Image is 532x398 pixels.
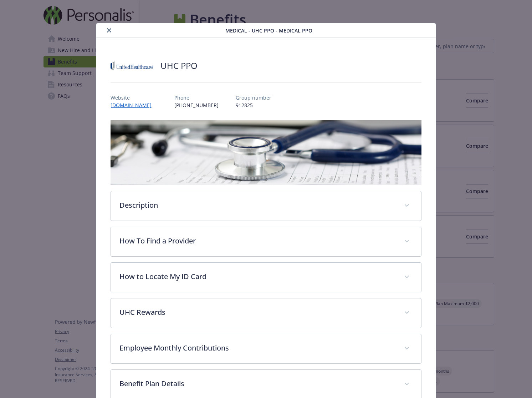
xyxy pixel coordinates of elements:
[111,227,421,256] div: How To Find a Provider
[119,271,396,282] p: How to Locate My ID Card
[105,26,113,35] button: close
[236,101,271,109] p: 912825
[119,200,396,211] p: Description
[119,236,396,246] p: How To Find a Provider
[225,27,312,34] span: Medical - UHC PPO - Medical PPO
[111,55,153,76] img: United Healthcare Insurance Company
[111,191,421,221] div: Description
[111,263,421,292] div: How to Locate My ID Card
[174,101,219,109] p: [PHONE_NUMBER]
[119,343,396,353] p: Employee Monthly Contributions
[119,307,396,318] p: UHC Rewards
[111,120,422,185] img: banner
[111,102,157,109] a: [DOMAIN_NAME]
[111,334,421,363] div: Employee Monthly Contributions
[236,94,271,101] p: Group number
[111,298,421,328] div: UHC Rewards
[174,94,219,101] p: Phone
[111,94,157,101] p: Website
[119,378,396,389] p: Benefit Plan Details
[160,60,198,72] h2: UHC PPO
